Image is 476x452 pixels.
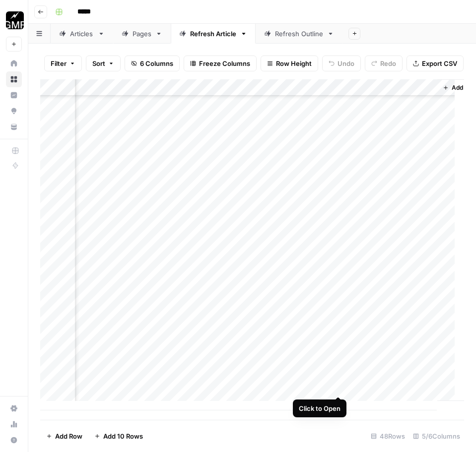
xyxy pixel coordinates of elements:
[133,29,151,39] div: Pages
[51,58,67,68] span: Filter
[55,431,82,441] span: Add Row
[261,56,318,71] button: Row Height
[6,87,22,103] a: Insights
[125,56,180,71] button: 6 Columns
[6,8,22,33] button: Workspace: Growth Marketing Pro
[322,56,361,71] button: Undo
[6,11,24,29] img: Growth Marketing Pro Logo
[365,56,403,71] button: Redo
[6,119,22,135] a: Your Data
[422,58,457,68] span: Export CSV
[338,58,354,68] span: Undo
[40,428,88,444] button: Add Row
[380,58,396,68] span: Redo
[6,71,22,87] a: Browse
[6,416,22,432] a: Usage
[6,400,22,416] a: Settings
[276,58,312,68] span: Row Height
[103,431,143,441] span: Add 10 Rows
[44,56,82,71] button: Filter
[113,24,171,44] a: Pages
[199,58,250,68] span: Freeze Columns
[92,58,105,68] span: Sort
[140,58,173,68] span: 6 Columns
[275,29,323,39] div: Refresh Outline
[86,56,121,71] button: Sort
[367,428,409,444] div: 48 Rows
[88,428,149,444] button: Add 10 Rows
[51,24,113,44] a: Articles
[409,428,464,444] div: 5/6 Columns
[407,56,464,71] button: Export CSV
[256,24,342,44] a: Refresh Outline
[190,29,236,39] div: Refresh Article
[6,432,22,448] button: Help + Support
[70,29,94,39] div: Articles
[6,56,22,71] a: Home
[299,403,340,413] div: Click to Open
[6,103,22,119] a: Opportunities
[184,56,257,71] button: Freeze Columns
[171,24,256,44] a: Refresh Article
